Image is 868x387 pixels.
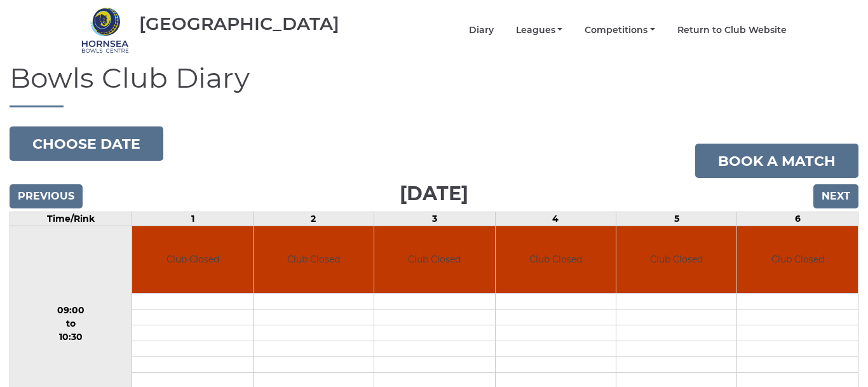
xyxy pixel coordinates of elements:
input: Next [813,184,858,208]
img: Hornsea Bowls Centre [81,6,129,54]
td: Time/Rink [10,212,132,226]
td: Club Closed [496,226,616,293]
td: Club Closed [254,226,374,293]
td: Club Closed [132,226,252,293]
td: 3 [374,212,495,226]
a: Competitions [585,24,655,36]
a: Diary [469,24,494,36]
td: Club Closed [737,226,858,293]
td: 6 [737,212,858,226]
td: 2 [253,212,374,226]
a: Leagues [516,24,563,36]
input: Previous [10,184,83,208]
h1: Bowls Club Diary [10,62,858,107]
td: Club Closed [616,226,736,293]
td: 5 [616,212,737,226]
button: Choose date [10,126,163,161]
td: 1 [132,212,253,226]
td: 4 [495,212,616,226]
a: Return to Club Website [677,24,787,36]
a: Book a match [695,144,858,178]
td: Club Closed [374,226,494,293]
div: [GEOGRAPHIC_DATA] [139,14,339,34]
